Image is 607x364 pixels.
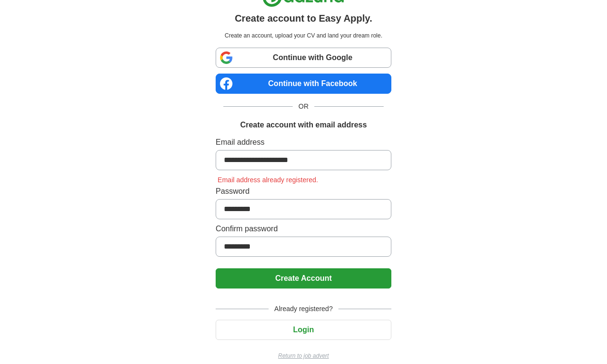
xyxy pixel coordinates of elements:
label: Confirm password [216,223,391,235]
a: Continue with Facebook [216,74,391,94]
span: Already registered? [269,304,338,314]
a: Return to job advert [216,351,391,360]
span: OR [293,101,314,112]
span: Email address already registered. [216,176,320,184]
a: Login [216,326,391,334]
h1: Create account with email address [240,119,367,131]
label: Password [216,186,391,197]
label: Email address [216,137,391,148]
button: Create Account [216,268,391,289]
a: Continue with Google [216,48,391,68]
h1: Create account to Easy Apply. [235,11,373,25]
button: Login [216,320,391,340]
p: Create an account, upload your CV and land your dream role. [218,31,389,40]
